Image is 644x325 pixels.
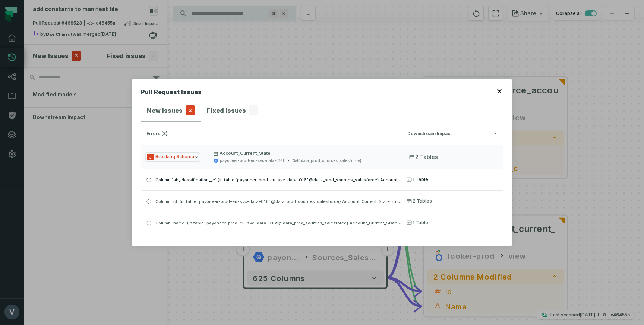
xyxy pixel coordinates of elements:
div: errors (3)Downstream Impact [141,145,503,238]
p: Account_Current_State [214,150,396,156]
h2: Pull Request Issues [141,87,202,99]
span: 2 Tables [409,153,438,161]
span: - [249,105,258,116]
div: errors (3) [146,131,403,137]
span: Severity [147,154,154,160]
div: %40data_prod_sources_salesforce} [292,158,362,163]
button: Column `name` (in table `payoneer-prod-eu-svc-data-016f.@data_prod_sources_salesforce}.Account_Cu... [142,212,503,233]
span: Issue Type [145,152,200,162]
div: Issue TypeAccount_Current_Statepayoneer-prod-eu-svc-data-016f%40data_prod_sources_salesforce}2 Ta... [141,169,503,233]
h4: New Issues [147,106,183,115]
button: errors (3)Downstream Impact [146,131,498,137]
span: 1 Table [407,220,428,226]
button: Column `ah_classification__c` (in table `payoneer-prod-eu-svc-data-016f.@data_prod_sources_salesf... [142,169,503,190]
span: 2 Tables [407,198,432,204]
span: Column `ah_classification__c` (in table `payoneer-prod-eu-svc-data-016f.@data_prod_sources_salesf... [155,176,503,182]
span: Column `id` (in table `payoneer-prod-eu-svc-data-016f.@data_prod_sources_salesforce}.Account_Curr... [155,198,465,204]
div: Downstream Impact [407,131,498,137]
span: 3 [186,105,195,116]
h4: Fixed Issues [207,106,246,115]
span: Column `name` (in table `payoneer-prod-eu-svc-data-016f.@data_prod_sources_salesforce}.Account_Cu... [155,220,472,226]
button: Column `id` (in table `payoneer-prod-eu-svc-data-016f.@data_prod_sources_salesforce}.Account_Curr... [142,190,503,211]
span: 1 Table [407,176,428,182]
button: Issue TypeAccount_Current_Statepayoneer-prod-eu-svc-data-016f%40data_prod_sources_salesforce}2 Ta... [141,145,503,169]
div: payoneer-prod-eu-svc-data-016f [220,158,284,163]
